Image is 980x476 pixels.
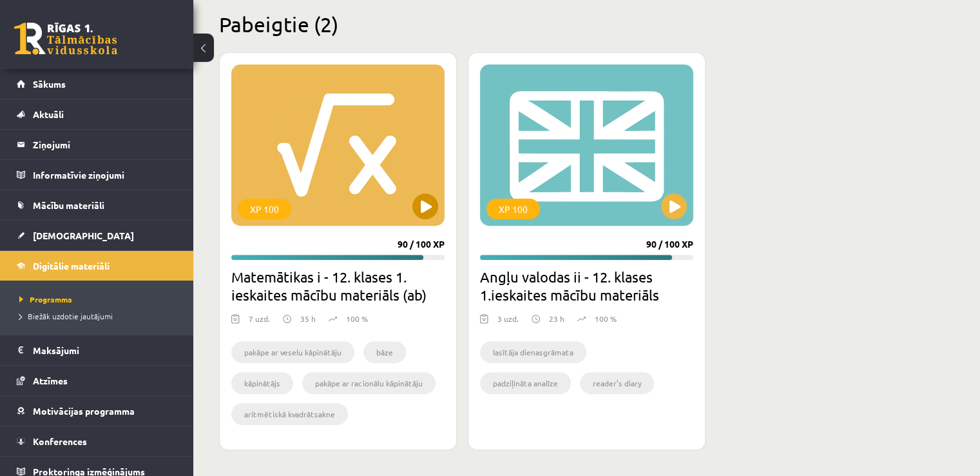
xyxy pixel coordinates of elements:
[480,268,693,304] h2: Angļu valodas ii - 12. klases 1.ieskaites mācību materiāls
[33,260,110,272] span: Digitālie materiāli
[17,335,177,365] a: Maksājumi
[17,69,177,99] a: Sākums
[17,130,177,159] a: Ziņojumi
[549,313,564,324] p: 23 h
[19,311,113,321] span: Biežāk uzdotie jautājumi
[480,341,586,363] li: lasītāja dienasgrāmata
[497,313,519,332] div: 3 uzd.
[33,108,64,120] span: Aktuāli
[231,403,348,425] li: aritmētiskā kvadrātsakne
[231,372,293,394] li: kāpinātājs
[595,313,617,324] p: 100 %
[19,294,72,304] span: Programma
[17,251,177,281] a: Digitālie materiāli
[33,435,87,447] span: Konferences
[300,313,316,324] p: 35 h
[33,199,104,211] span: Mācību materiāli
[17,221,177,250] a: [DEMOGRAPHIC_DATA]
[363,341,406,363] li: bāze
[33,230,134,241] span: [DEMOGRAPHIC_DATA]
[33,130,177,159] legend: Ziņojumi
[580,372,654,394] li: reader’s diary
[17,366,177,395] a: Atzīmes
[231,268,445,304] h2: Matemātikas i - 12. klases 1. ieskaites mācību materiāls (ab)
[33,160,177,190] legend: Informatīvie ziņojumi
[302,372,436,394] li: pakāpe ar racionālu kāpinātāju
[33,78,66,90] span: Sākums
[480,372,571,394] li: padziļināta analīze
[17,396,177,426] a: Motivācijas programma
[33,335,177,365] legend: Maksājumi
[249,313,270,332] div: 7 uzd.
[238,199,291,219] div: XP 100
[14,23,117,55] a: Rīgas 1. Tālmācības vidusskola
[486,199,540,219] div: XP 100
[33,375,68,386] span: Atzīmes
[33,405,135,417] span: Motivācijas programma
[219,12,954,37] h2: Pabeigtie (2)
[346,313,368,324] p: 100 %
[19,293,180,305] a: Programma
[17,426,177,456] a: Konferences
[231,341,354,363] li: pakāpe ar veselu kāpinātāju
[17,190,177,220] a: Mācību materiāli
[19,310,180,322] a: Biežāk uzdotie jautājumi
[17,160,177,190] a: Informatīvie ziņojumi
[17,99,177,129] a: Aktuāli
